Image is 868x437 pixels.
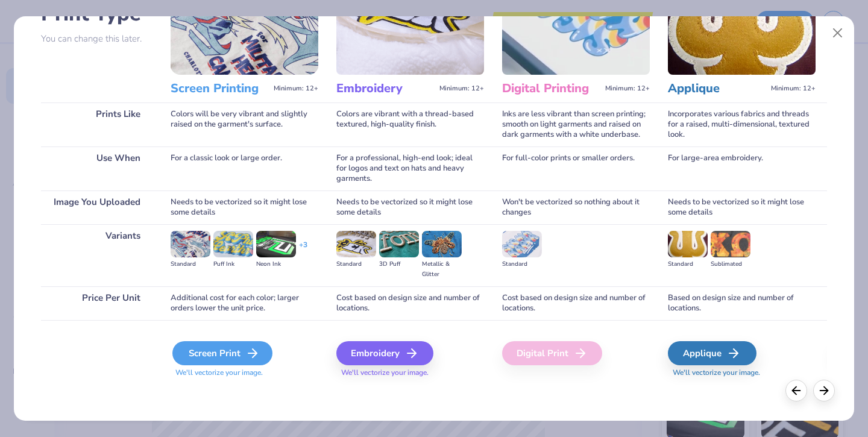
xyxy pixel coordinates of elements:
span: We'll vectorize your image. [668,368,816,378]
div: Image You Uploaded [41,190,153,224]
div: Standard [502,259,542,269]
div: Metallic & Glitter [422,259,462,280]
img: Standard [171,231,210,257]
div: Standard [668,259,708,269]
div: Puff Ink [213,259,253,269]
div: Won't be vectorized so nothing about it changes [502,190,650,224]
div: Inks are less vibrant than screen printing; smooth on light garments and raised on dark garments ... [502,102,650,146]
div: Digital Print [502,341,602,365]
span: Minimum: 12+ [274,84,318,93]
img: Standard [502,231,542,257]
img: Neon Ink [256,231,296,257]
div: Needs to be vectorized so it might lose some details [668,190,816,224]
div: Colors are vibrant with a thread-based textured, high-quality finish. [336,102,484,146]
div: Additional cost for each color; larger orders lower the unit price. [171,286,318,320]
div: Standard [171,259,210,269]
div: Colors will be very vibrant and slightly raised on the garment's surface. [171,102,318,146]
div: Neon Ink [256,259,296,269]
p: You can change this later. [41,34,153,44]
div: Prints Like [41,102,153,146]
div: For large-area embroidery. [668,146,816,190]
img: Sublimated [711,231,750,257]
div: Needs to be vectorized so it might lose some details [171,190,318,224]
button: Close [826,22,849,45]
span: We'll vectorize your image. [171,368,318,378]
span: Minimum: 12+ [771,84,816,93]
div: Needs to be vectorized so it might lose some details [336,190,484,224]
div: Screen Print [172,341,272,365]
div: Cost based on design size and number of locations. [502,286,650,320]
h3: Digital Printing [502,81,600,96]
img: 3D Puff [379,231,419,257]
div: Sublimated [711,259,750,269]
div: Use When [41,146,153,190]
div: For a professional, high-end look; ideal for logos and text on hats and heavy garments. [336,146,484,190]
div: + 3 [299,240,307,260]
img: Puff Ink [213,231,253,257]
div: Standard [336,259,376,269]
div: 3D Puff [379,259,419,269]
div: Embroidery [336,341,433,365]
span: Minimum: 12+ [605,84,650,93]
h3: Embroidery [336,81,435,96]
div: Cost based on design size and number of locations. [336,286,484,320]
div: Variants [41,224,153,286]
span: Minimum: 12+ [439,84,484,93]
img: Standard [668,231,708,257]
div: Based on design size and number of locations. [668,286,816,320]
img: Standard [336,231,376,257]
div: Applique [668,341,756,365]
div: For a classic look or large order. [171,146,318,190]
span: We'll vectorize your image. [336,368,484,378]
h3: Applique [668,81,766,96]
img: Metallic & Glitter [422,231,462,257]
div: Price Per Unit [41,286,153,320]
h3: Screen Printing [171,81,269,96]
div: For full-color prints or smaller orders. [502,146,650,190]
div: Incorporates various fabrics and threads for a raised, multi-dimensional, textured look. [668,102,816,146]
